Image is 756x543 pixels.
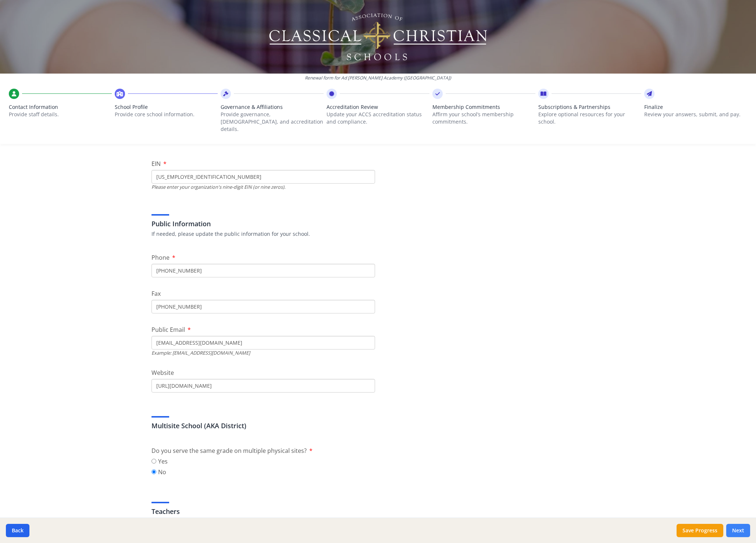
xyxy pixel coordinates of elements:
[151,326,185,334] span: Public Email
[268,11,488,63] img: Logo
[151,459,156,464] input: Yes
[327,111,429,125] p: Update your ACCS accreditation status and compliance.
[6,524,29,537] button: Back
[151,290,161,298] span: Fax
[151,369,174,377] span: Website
[151,230,605,238] p: If needed, please update the public information for your school.
[327,103,429,111] span: Accreditation Review
[151,253,170,262] span: Phone
[151,160,161,168] span: EIN
[644,111,747,118] p: Review your answers, submit, and pay.
[644,103,747,111] span: Finalize
[151,349,375,356] div: Example: [EMAIL_ADDRESS][DOMAIN_NAME]
[726,524,750,537] button: Next
[9,111,112,118] p: Provide staff details.
[115,111,218,118] p: Provide core school information.
[151,184,375,191] div: Please enter your organization's nine-digit EIN (or nine zeros).
[151,447,307,455] span: Do you serve the same grade on multiple physical sites?
[221,103,324,111] span: Governance & Affiliations
[151,420,605,431] h3: Multisite School (AKA District)
[151,469,156,474] input: No
[115,103,218,111] span: School Profile
[151,457,168,466] label: Yes
[151,506,605,517] h3: Teachers
[538,103,641,111] span: Subscriptions & Partnerships
[221,111,324,133] p: Provide governance, [DEMOGRAPHIC_DATA], and accreditation details.
[677,524,723,537] button: Save Progress
[432,111,535,125] p: Affirm your school’s membership commitments.
[151,468,168,476] label: No
[538,111,641,125] p: Explore optional resources for your school.
[9,103,112,111] span: Contact Information
[432,103,535,111] span: Membership Commitments
[151,219,605,229] h3: Public Information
